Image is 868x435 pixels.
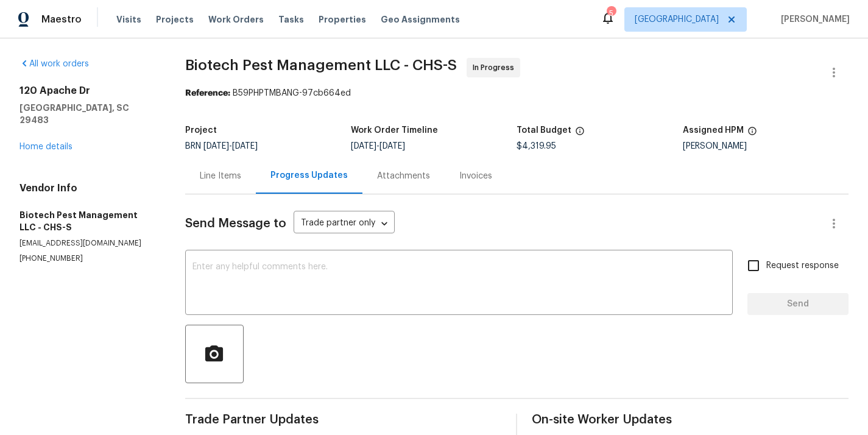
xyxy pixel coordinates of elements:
[351,142,405,150] span: -
[575,126,585,142] span: The total cost of line items that have been proposed by Opendoor. This sum includes line items th...
[351,126,438,135] h5: Work Order Timeline
[517,126,571,135] h5: Total Budget
[766,260,839,272] span: Request response
[203,142,258,150] span: -
[185,87,849,99] div: B59PHPTMBANG-97cb664ed
[185,217,286,230] span: Send Message to
[683,142,849,150] div: [PERSON_NAME]
[19,209,156,233] h5: Biotech Pest Management LLC - CHS-S
[381,13,460,26] span: Geo Assignments
[185,414,502,426] span: Trade Partner Updates
[208,13,264,26] span: Work Orders
[116,13,141,26] span: Visits
[19,85,156,97] h2: 120 Apache Dr
[19,143,72,151] a: Home details
[19,182,156,194] h4: Vendor Info
[41,13,82,26] span: Maestro
[473,62,519,74] span: In Progress
[532,414,849,426] span: On-site Worker Updates
[776,13,850,26] span: [PERSON_NAME]
[156,13,194,26] span: Projects
[19,253,156,264] p: [PHONE_NUMBER]
[294,214,395,234] div: Trade partner only
[278,15,304,24] span: Tasks
[232,142,258,150] span: [DATE]
[200,170,241,182] div: Line Items
[607,7,615,19] div: 5
[185,126,217,135] h5: Project
[19,102,156,126] h5: [GEOGRAPHIC_DATA], SC 29483
[203,142,229,150] span: [DATE]
[747,126,757,142] span: The hpm assigned to this work order.
[377,170,430,182] div: Attachments
[517,142,556,150] span: $4,319.95
[459,170,492,182] div: Invoices
[270,169,348,182] div: Progress Updates
[19,60,89,68] a: All work orders
[319,13,366,26] span: Properties
[185,58,457,72] span: Biotech Pest Management LLC - CHS-S
[351,142,376,150] span: [DATE]
[19,238,156,249] p: [EMAIL_ADDRESS][DOMAIN_NAME]
[185,142,258,150] span: BRN
[683,126,744,135] h5: Assigned HPM
[379,142,405,150] span: [DATE]
[635,13,719,26] span: [GEOGRAPHIC_DATA]
[185,89,230,97] b: Reference:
